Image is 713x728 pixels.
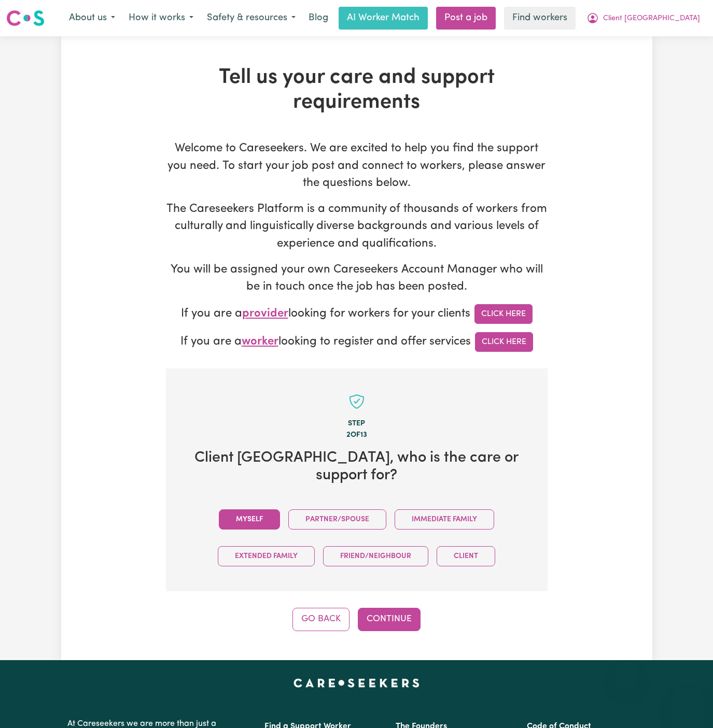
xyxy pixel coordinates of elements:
a: Careseekers logo [6,6,45,30]
span: Client [GEOGRAPHIC_DATA] [603,13,700,24]
h2: Client [GEOGRAPHIC_DATA] , who is the care or support for? [183,449,531,484]
iframe: Button to launch messaging window [672,687,705,720]
a: Careseekers home page [293,679,420,687]
button: Continue [358,608,421,631]
button: How it works [122,7,200,29]
p: The Careseekers Platform is a community of thousands of workers from culturally and linguisticall... [166,201,548,253]
div: Step [183,418,531,430]
p: If you are a looking for workers for your clients [166,304,548,324]
p: If you are a looking to register and offer services [166,332,548,352]
p: Welcome to Careseekers. We are excited to help you find the support you need. To start your job p... [166,140,548,192]
h1: Tell us your care and support requirements [166,65,548,115]
a: Click Here [474,304,533,324]
button: Friend/Neighbour [323,546,428,566]
img: Careseekers logo [6,9,45,27]
button: Safety & resources [200,7,302,29]
a: Click Here [475,332,533,352]
a: Post a job [436,7,496,30]
iframe: Close message [616,662,637,682]
a: Find workers [504,7,576,30]
button: Myself [219,509,280,530]
button: Go Back [292,608,349,631]
button: About us [62,7,122,29]
span: worker [242,336,278,348]
div: 2 of 13 [183,429,531,440]
button: Extended Family [218,546,315,566]
a: AI Worker Match [339,7,428,30]
button: My Account [580,7,707,29]
span: provider [242,308,288,320]
button: Immediate Family [395,509,494,530]
p: You will be assigned your own Careseekers Account Manager who will be in touch once the job has b... [166,261,548,296]
button: Client [437,546,495,566]
a: Blog [302,7,334,30]
button: Partner/Spouse [288,509,386,530]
